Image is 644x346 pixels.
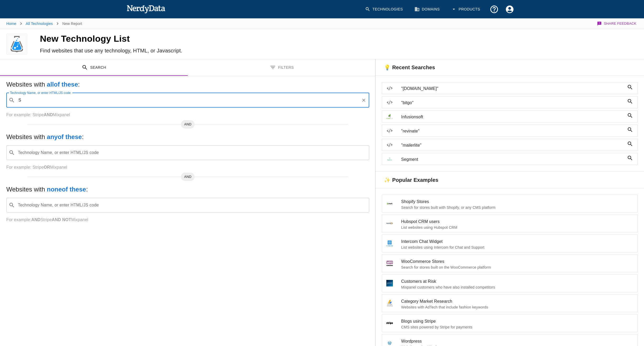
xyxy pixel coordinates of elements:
b: AND [44,113,53,117]
p: Search for stores built with Shopify, or any CMS platform [401,205,633,210]
a: Hubspot CRM usersList websites using Hubspot CRM [382,215,638,232]
a: All Technologies [26,22,53,26]
span: "bitgo" [401,100,625,106]
span: AND [181,174,195,179]
span: Category Market Research [401,298,633,305]
p: For example: Stripe Mixpanel [6,164,369,171]
button: Account Settings [502,2,517,17]
span: "[DOMAIN_NAME]" [401,86,625,92]
span: Customers at Risk [401,278,633,285]
h5: Websites with : [6,185,369,194]
p: CMS sites powered by Stripe for payments [401,324,633,330]
b: AND [31,217,40,222]
a: Blogs using StripeCMS sites powered by Stripe for payments [382,314,638,332]
nav: breadcrumb [6,18,82,29]
span: Hubspot CRM users [401,219,633,225]
a: "revinate" [382,125,638,137]
h5: Websites with : [6,133,369,141]
label: Technology Name, or enter HTML/JS code [10,91,71,95]
h6: Find websites that use any technology, HTML, or Javascript. [40,46,337,55]
a: Customers at RiskMixpanel customers who have also installed competitors [382,274,638,292]
span: AND [181,122,195,127]
a: WooCommerce StoresSearch for stores built on the WooCommerce platform [382,254,638,272]
button: Products [448,2,484,17]
button: Clear [360,97,367,104]
b: OR [44,165,50,169]
span: WooCommerce Stores [401,258,633,265]
b: none of these [47,186,86,193]
span: Shopify Stores [401,199,633,205]
span: "mailerlite" [401,142,625,148]
button: Filters [188,59,376,76]
p: List websites using Intercom for Chat and Support [401,245,633,250]
p: Websites with AdTech that include fashion keywords [401,305,633,310]
p: For example: Stripe Mixpanel [6,112,369,118]
a: Technologies [362,2,407,17]
b: any of these [47,133,82,140]
a: "mailerlite" [382,139,638,151]
span: Segment [401,156,625,163]
a: Segment [382,153,638,165]
a: Infusionsoft [382,110,638,123]
a: "[DOMAIN_NAME]" [382,82,638,94]
p: List websites using Hubspot CRM [401,225,633,230]
button: Share Feedback [596,18,638,29]
h6: 💡 Recent Searches [376,59,439,76]
p: For example: Stripe Mixpanel [6,217,369,223]
b: all of these [47,81,78,88]
h5: Websites with : [6,80,369,89]
span: Blogs using Stripe [401,318,633,324]
a: Category Market ResearchWebsites with AdTech that include fashion keywords [382,294,638,312]
a: Domains [411,2,444,17]
a: "bitgo" [382,96,638,108]
h4: New Technology List [40,33,337,44]
a: Shopify StoresSearch for stores built with Shopify, or any CMS platform [382,195,638,212]
span: Infusionsoft [401,114,625,120]
h6: ✨ Popular Examples [376,172,442,188]
span: "revinate" [401,128,625,134]
p: New Report [62,21,82,26]
button: Support and Documentation [486,2,502,17]
img: logo [9,34,25,55]
p: Mixpanel customers who have also installed competitors [401,285,633,290]
span: Wordpress [401,338,633,344]
a: Home [6,22,16,26]
a: Intercom Chat WidgetList websites using Intercom for Chat and Support [382,235,638,252]
img: NerdyData.com [127,4,165,14]
b: AND NOT [52,217,71,222]
p: Search for stores built on the WooCommerce platform [401,265,633,270]
span: Intercom Chat Widget [401,238,633,245]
